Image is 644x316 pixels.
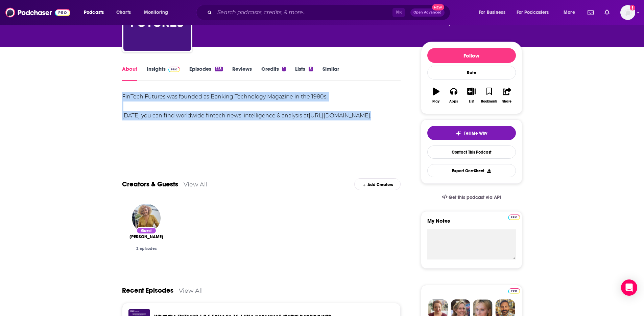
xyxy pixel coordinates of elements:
a: Reviews [232,66,252,81]
a: Recent Episodes [122,286,173,295]
div: 128 [215,67,222,71]
span: Monitoring [144,8,168,17]
span: Logged in as TrevorC [620,5,635,20]
button: open menu [139,7,177,18]
button: Show profile menu [620,5,635,20]
button: Apps [445,83,462,108]
a: Lists3 [295,66,313,81]
button: Open AdvancedNew [410,8,445,17]
div: Guest [136,227,157,234]
span: For Podcasters [517,8,549,17]
a: View All [179,287,203,294]
button: open menu [512,7,559,18]
a: Creators & Guests [122,180,178,188]
span: Charts [116,8,131,17]
div: Search podcasts, credits, & more... [202,5,457,20]
a: InsightsPodchaser Pro [147,66,180,81]
a: About [122,66,137,81]
div: Add Creators [354,178,401,190]
span: ⌘ K [392,8,405,17]
a: View All [184,181,208,188]
img: Podchaser - Follow, Share and Rate Podcasts [5,6,70,19]
div: Rate [427,66,516,80]
button: open menu [474,7,514,18]
span: [PERSON_NAME] [129,234,163,240]
a: Credits1 [261,66,286,81]
a: Episodes128 [189,66,222,81]
button: List [462,83,480,108]
div: Bookmark [481,99,497,104]
img: Podchaser Pro [508,215,520,220]
a: Show notifications dropdown [602,7,612,18]
a: Show notifications dropdown [585,7,596,18]
a: Get this podcast via API [436,189,507,206]
button: open menu [559,7,583,18]
span: For Business [479,8,505,17]
svg: Add a profile image [630,5,635,10]
span: New [432,4,444,10]
span: Podcasts [84,8,104,17]
button: tell me why sparkleTell Me Why [427,126,516,140]
div: 3 [309,67,313,71]
img: Podchaser Pro [168,67,180,72]
span: Tell Me Why [464,131,487,136]
div: 1 [282,67,286,71]
a: Contact This Podcast [427,145,516,159]
div: 2 episodes [127,246,165,251]
div: Apps [449,99,458,104]
a: Sharon Kimathi [129,234,163,240]
button: Follow [427,48,516,63]
a: Pro website [508,213,520,220]
label: My Notes [427,218,516,229]
img: tell me why sparkle [456,131,461,136]
img: Sharon Kimathi [132,204,161,232]
button: open menu [79,7,113,18]
a: Similar [323,66,339,81]
span: Get this podcast via API [449,195,501,200]
input: Search podcasts, credits, & more... [215,7,392,18]
div: List [469,99,474,104]
button: Bookmark [480,83,498,108]
img: Podchaser Pro [508,288,520,294]
button: Export One-Sheet [427,164,516,177]
div: Play [432,99,439,104]
button: Play [427,83,445,108]
a: [URL][DOMAIN_NAME] [309,112,370,119]
span: Open Advanced [413,11,442,14]
img: User Profile [620,5,635,20]
span: More [564,8,575,17]
div: Share [502,99,511,104]
button: Share [498,83,516,108]
a: Charts [112,7,135,18]
div: FinTech Futures was founded as Banking Technology Magazine in the 1980s. [DATE] you can find worl... [122,92,401,120]
div: Open Intercom Messenger [621,279,637,296]
a: Pro website [508,287,520,294]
